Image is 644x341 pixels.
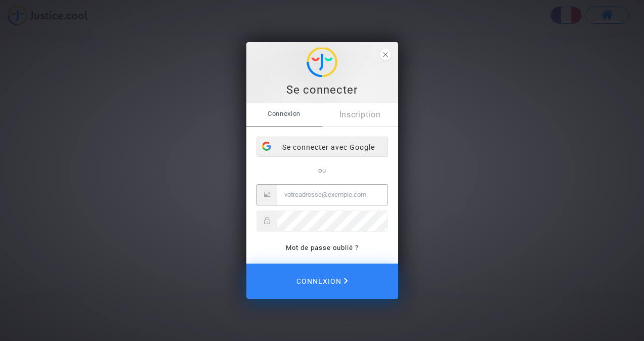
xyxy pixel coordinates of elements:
[257,137,388,157] div: Se connecter avec Google
[296,271,348,292] span: Connexion
[322,103,398,126] a: Inscription
[318,166,326,174] span: ou
[252,82,393,98] div: Se connecter
[380,49,391,60] span: close
[277,185,388,205] input: Email
[246,103,322,124] span: Connexion
[286,244,359,251] a: Mot de passe oublié ?
[246,264,398,299] button: Connexion
[277,211,388,231] input: Password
